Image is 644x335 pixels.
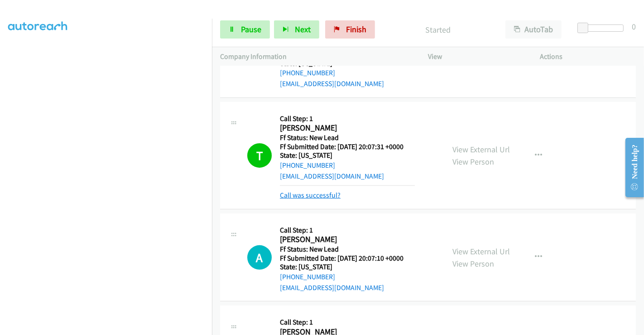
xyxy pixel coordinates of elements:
[280,318,404,327] h5: Call Step: 1
[325,20,375,39] a: Finish
[280,142,415,151] h5: Ff Submitted Date: [DATE] 20:07:31 +0000
[220,20,270,39] a: Pause
[387,24,489,36] p: Started
[618,131,644,204] iframe: Resource Center
[280,79,384,88] a: [EMAIL_ADDRESS][DOMAIN_NAME]
[241,24,261,34] span: Pause
[452,144,510,155] a: View External Url
[280,245,415,254] h5: Ff Status: New Lead
[280,68,335,77] a: [PHONE_NUMBER]
[452,258,494,269] a: View Person
[280,234,415,245] h2: [PERSON_NAME]
[452,156,494,167] a: View Person
[280,151,415,160] h5: State: [US_STATE]
[280,262,415,272] h5: State: [US_STATE]
[280,191,341,199] a: Call was successful?
[280,133,415,142] h5: Ff Status: New Lead
[280,172,384,180] a: [EMAIL_ADDRESS][DOMAIN_NAME]
[428,51,524,62] p: View
[540,51,636,62] p: Actions
[280,272,335,281] a: [PHONE_NUMBER]
[346,24,366,34] span: Finish
[274,20,319,39] button: Next
[280,254,415,263] h5: Ff Submitted Date: [DATE] 20:07:10 +0000
[247,245,272,270] h1: A
[280,114,415,123] h5: Call Step: 1
[220,51,412,62] p: Company Information
[280,226,415,235] h5: Call Step: 1
[280,283,384,292] a: [EMAIL_ADDRESS][DOMAIN_NAME]
[632,20,636,33] div: 0
[280,161,335,170] a: [PHONE_NUMBER]
[295,24,311,34] span: Next
[280,123,415,133] h2: [PERSON_NAME]
[452,246,510,257] a: View External Url
[505,20,562,39] button: AutoTab
[247,143,272,168] h1: T
[582,24,624,32] div: Delay between calls (in seconds)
